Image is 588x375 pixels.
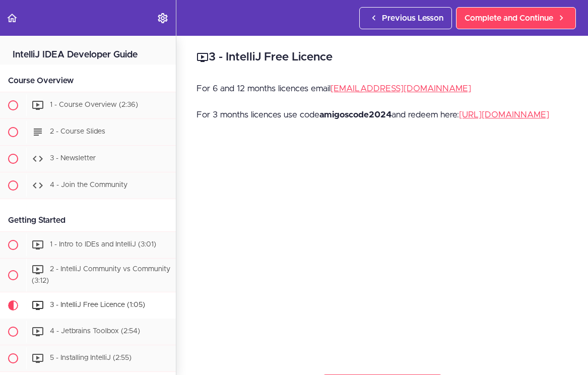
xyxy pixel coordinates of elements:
span: 4 - Jetbrains Toolbox (2:54) [50,328,140,335]
a: Complete and Continue [456,7,576,29]
span: Previous Lesson [382,12,443,24]
span: 2 - Course Slides [50,128,105,135]
svg: Back to course curriculum [6,12,18,24]
span: 1 - Intro to IDEs and IntelliJ (3:01) [50,241,156,248]
a: [EMAIL_ADDRESS][DOMAIN_NAME] [331,84,471,93]
span: 5 - Installing IntelliJ (2:55) [50,354,132,361]
span: 4 - Join the Community [50,181,127,189]
p: For 3 months licences use code and redeem here: [197,107,568,122]
span: 1 - Course Overview (2:36) [50,101,138,108]
a: Previous Lesson [359,7,452,29]
a: [URL][DOMAIN_NAME] [459,110,549,119]
p: For 6 and 12 months licences email [197,81,568,96]
span: 2 - IntelliJ Community vs Community (3:12) [32,266,170,284]
span: 3 - Newsletter [50,155,96,162]
strong: amigoscode2024 [319,110,391,119]
h2: 3 - IntelliJ Free Licence [197,49,568,66]
svg: Settings Menu [157,12,169,24]
iframe: Video Player [197,149,568,358]
span: Complete and Continue [465,12,553,24]
span: 3 - IntelliJ Free Licence (1:05) [50,301,145,308]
